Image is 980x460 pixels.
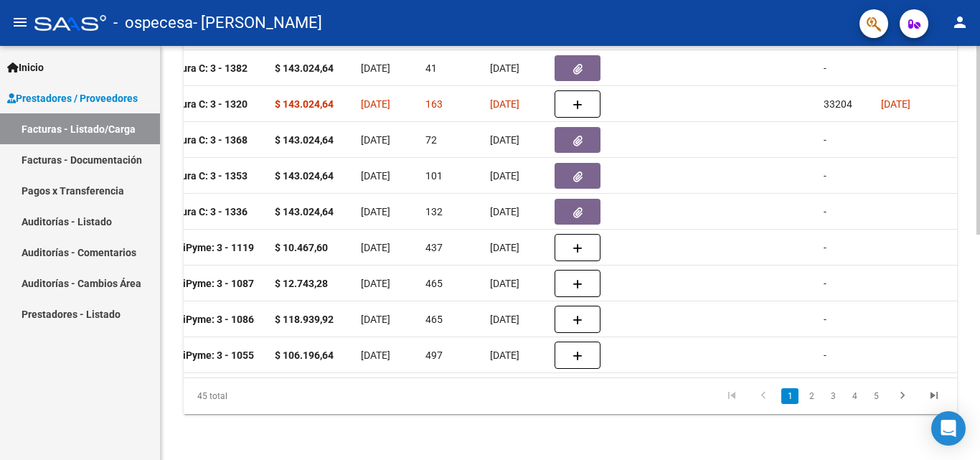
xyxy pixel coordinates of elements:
span: - [PERSON_NAME] [193,7,322,39]
a: 5 [867,388,885,404]
span: [DATE] [361,242,390,253]
li: page 1 [779,384,801,408]
mat-icon: menu [11,14,29,31]
span: - [824,242,826,253]
span: [DATE] [490,62,519,74]
a: go to last page [920,388,948,404]
span: [DATE] [361,349,390,361]
span: [DATE] [490,314,519,325]
span: 465 [425,278,443,289]
strong: $ 143.024,64 [275,62,334,74]
span: [DATE] [361,314,390,325]
span: 101 [425,170,443,182]
li: page 3 [822,384,844,408]
strong: Factura C -MiPyme: 3 - 1087 [124,278,254,289]
span: 163 [425,98,443,110]
mat-icon: person [951,14,969,31]
strong: Factura C -MiPyme: 3 - 1086 [124,314,254,325]
span: 465 [425,314,443,325]
span: - [824,314,826,325]
span: - [824,134,826,146]
strong: $ 143.024,64 [275,206,334,217]
div: Open Intercom Messenger [931,411,966,446]
strong: Factura C: 3 - 1320 [161,98,248,110]
strong: Factura C: 3 - 1353 [161,170,248,182]
strong: $ 12.743,28 [275,278,328,289]
strong: $ 106.196,64 [275,349,334,361]
span: [DATE] [490,98,519,110]
span: [DATE] [361,134,390,146]
span: 41 [425,62,437,74]
strong: $ 143.024,64 [275,170,334,182]
strong: $ 143.024,64 [275,98,334,110]
a: 1 [781,388,798,404]
span: 497 [425,349,443,361]
span: Prestadores / Proveedores [7,90,138,106]
span: - [824,206,826,217]
span: - [824,349,826,361]
strong: $ 143.024,64 [275,134,334,146]
strong: $ 118.939,92 [275,314,334,325]
li: page 4 [844,384,865,408]
span: [DATE] [490,349,519,361]
span: [DATE] [361,206,390,217]
span: 437 [425,242,443,253]
span: - [824,278,826,289]
span: 72 [425,134,437,146]
span: [DATE] [490,134,519,146]
a: 3 [824,388,842,404]
span: [DATE] [490,278,519,289]
strong: Factura C: 3 - 1336 [161,206,248,217]
span: [DATE] [361,278,390,289]
li: page 5 [865,384,887,408]
span: - [824,170,826,182]
li: page 2 [801,384,822,408]
span: [DATE] [490,242,519,253]
a: go to first page [718,388,745,404]
span: Inicio [7,60,44,75]
strong: Factura C: 3 - 1382 [161,62,248,74]
strong: Factura C: 3 - 1368 [161,134,248,146]
div: 45 total [184,378,336,414]
span: - ospecesa [113,7,193,39]
span: [DATE] [361,170,390,182]
a: 2 [803,388,820,404]
a: go to previous page [750,388,777,404]
span: [DATE] [490,170,519,182]
span: [DATE] [361,98,390,110]
a: 4 [846,388,863,404]
span: - [824,62,826,74]
span: 33204 [824,98,852,110]
span: [DATE] [881,98,910,110]
span: [DATE] [361,62,390,74]
span: 132 [425,206,443,217]
strong: $ 10.467,60 [275,242,328,253]
span: [DATE] [490,206,519,217]
strong: Factura C -MiPyme: 3 - 1119 [124,242,254,253]
a: go to next page [889,388,916,404]
strong: Factura C -MiPyme: 3 - 1055 [124,349,254,361]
